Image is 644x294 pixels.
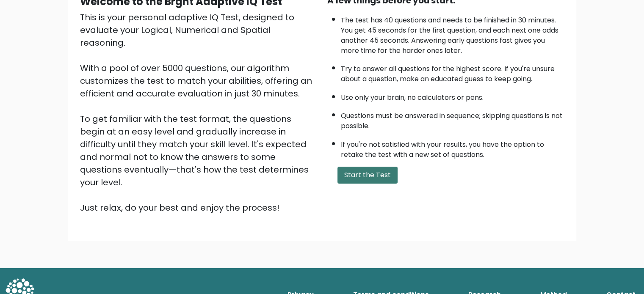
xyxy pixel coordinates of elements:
button: Start the Test [337,167,398,184]
li: Questions must be answered in sequence; skipping questions is not possible. [341,107,564,131]
li: If you're not satisfied with your results, you have the option to retake the test with a new set ... [341,135,564,160]
li: Use only your brain, no calculators or pens. [341,88,564,103]
li: Try to answer all questions for the highest score. If you're unsure about a question, make an edu... [341,60,564,84]
li: The test has 40 questions and needs to be finished in 30 minutes. You get 45 seconds for the firs... [341,11,564,56]
div: This is your personal adaptive IQ Test, designed to evaluate your Logical, Numerical and Spatial ... [80,11,317,214]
